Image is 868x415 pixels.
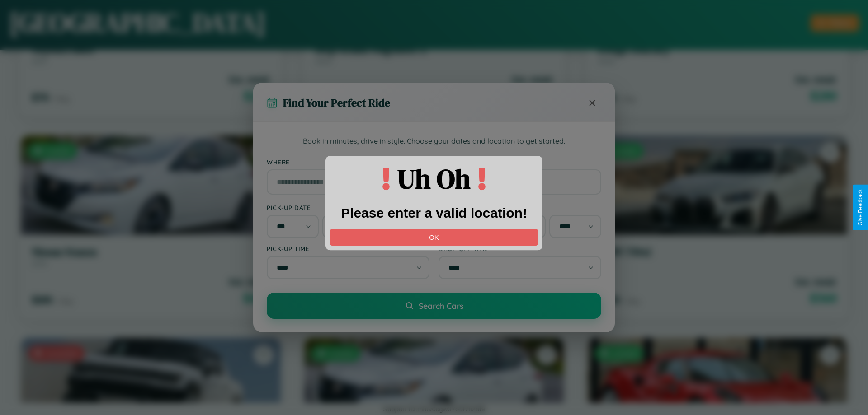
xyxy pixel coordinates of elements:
span: Search Cars [419,301,463,311]
label: Pick-up Time [267,245,429,252]
label: Pick-up Date [267,204,429,211]
label: Where [267,158,601,166]
h3: Find Your Perfect Ride [283,95,390,110]
p: Book in minutes, drive in style. Choose your dates and location to get started. [267,135,601,147]
label: Drop-off Date [439,204,601,211]
label: Drop-off Time [439,245,601,252]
